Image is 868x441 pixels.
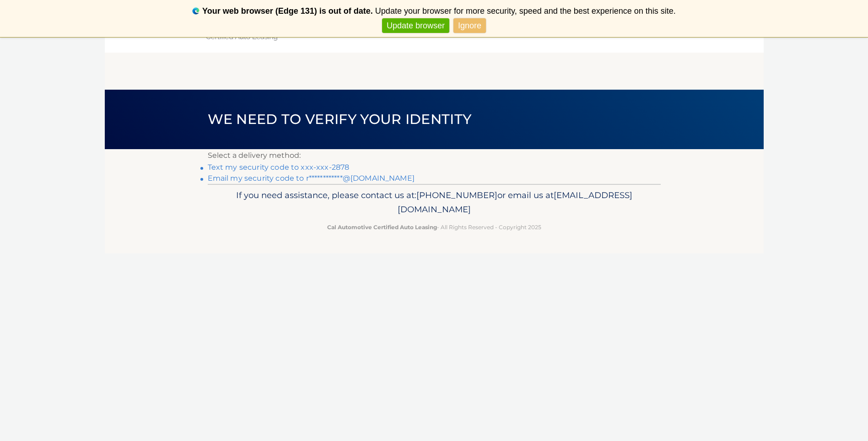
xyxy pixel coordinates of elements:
[214,188,655,217] p: If you need assistance, please contact us at: or email us at
[208,111,472,128] span: We need to verify your identity
[214,222,655,232] p: - All Rights Reserved - Copyright 2025
[202,6,373,16] b: Your web browser (Edge 131) is out of date.
[327,224,437,231] strong: Cal Automotive Certified Auto Leasing
[382,18,449,33] a: Update browser
[453,18,486,33] a: Ignore
[416,190,497,200] span: [PHONE_NUMBER]
[208,163,350,172] a: Text my security code to xxx-xxx-2878
[375,6,676,16] span: Update your browser for more security, speed and the best experience on this site.
[208,149,661,162] p: Select a delivery method:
